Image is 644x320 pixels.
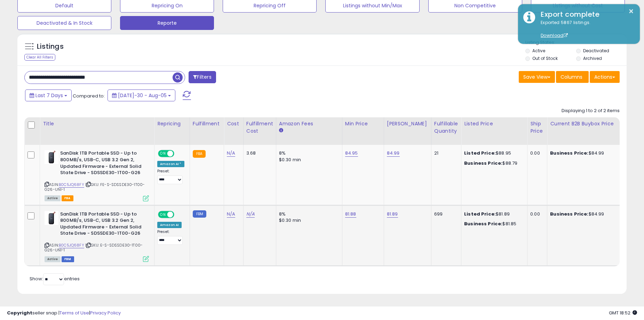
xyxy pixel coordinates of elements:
[227,150,235,157] a: N/A
[464,160,522,166] div: $88.79
[530,211,542,217] div: 0.00
[7,310,121,317] div: seller snap | |
[62,256,74,262] span: FBM
[279,120,339,127] div: Amazon Fees
[24,54,55,61] div: Clear All Filters
[159,211,167,217] span: ON
[345,150,358,157] a: 84.95
[59,242,84,248] a: B0C5JQ68FY
[550,150,618,156] div: $84.99
[550,211,618,217] div: $84.99
[345,211,356,218] a: 81.88
[550,150,588,156] b: Business Price:
[387,150,400,157] a: 84.99
[59,182,84,188] a: B0C5JQ68FY
[434,120,458,135] div: Fulfillable Quantity
[157,161,184,167] div: Amazon AI *
[387,211,398,218] a: 81.89
[59,310,89,316] a: Terms of Use
[387,120,428,127] div: [PERSON_NAME]
[279,127,283,134] small: Amazon Fees.
[535,9,635,19] div: Export complete
[550,120,621,127] div: Current B2B Buybox Price
[37,42,64,52] h5: Listings
[532,55,558,61] label: Out of Stock
[519,71,555,83] button: Save View
[583,55,602,61] label: Archived
[556,71,589,83] button: Columns
[173,211,184,217] span: OFF
[464,120,524,127] div: Listed Price
[159,151,167,157] span: ON
[90,310,121,316] a: Privacy Policy
[628,7,634,16] button: ×
[157,120,187,127] div: Repricing
[45,242,143,253] span: | SKU: E-S-SDSSDE30-1T00-G26-UNI-1
[464,150,522,156] div: $88.95
[17,16,111,30] button: Deactivated & In Stock
[535,19,635,39] div: Exported 5867 listings.
[157,169,184,185] div: Preset:
[227,211,235,218] a: N/A
[157,222,182,228] div: Amazon AI
[246,150,271,156] div: 3.68
[550,211,588,217] b: Business Price:
[609,310,637,316] span: 2025-08-13 18:52 GMT
[25,89,72,101] button: Last 7 Days
[279,157,337,163] div: $0.30 min
[590,71,620,83] button: Actions
[45,211,149,261] div: ASIN:
[530,150,542,156] div: 0.00
[60,211,145,239] b: SanDisk 1TB Portable SSD - Up to 800MB/s, USB-C, USB 3.2 Gen 2, Updated Firmware - External Solid...
[45,150,149,200] div: ASIN:
[7,310,32,316] strong: Copyright
[118,92,167,99] span: [DATE]-30 - Aug-05
[120,16,214,30] button: Reporte
[30,275,80,282] span: Show: entries
[45,256,61,262] span: All listings currently available for purchase on Amazon
[43,120,151,127] div: Title
[345,120,381,127] div: Min Price
[62,195,73,201] span: FBA
[193,210,206,218] small: FBM
[189,71,216,83] button: Filters
[434,150,456,156] div: 21
[157,229,184,245] div: Preset:
[279,211,337,217] div: 8%
[464,150,496,156] b: Listed Price:
[464,211,522,217] div: $81.89
[246,120,273,135] div: Fulfillment Cost
[541,32,568,38] a: Download
[562,108,620,114] div: Displaying 1 to 2 of 2 items
[464,220,502,227] b: Business Price:
[464,221,522,227] div: $81.85
[279,217,337,224] div: $0.30 min
[464,211,496,217] b: Listed Price:
[60,150,145,178] b: SanDisk 1TB Portable SSD - Up to 800MB/s, USB-C, USB 3.2 Gen 2, Updated Firmware - External Solid...
[45,150,58,164] img: 41-T4nAAufL._SL40_.jpg
[279,150,337,156] div: 8%
[193,120,221,127] div: Fulfillment
[73,93,105,99] span: Compared to:
[45,211,58,225] img: 41-T4nAAufL._SL40_.jpg
[45,182,145,192] span: | SKU: FE-S-SDSSDE30-1T00-G26-UNI-1
[193,150,206,158] small: FBA
[45,195,61,201] span: All listings currently available for purchase on Amazon
[108,89,175,101] button: [DATE]-30 - Aug-05
[246,211,255,218] a: N/A
[532,48,545,54] label: Active
[227,120,240,127] div: Cost
[560,73,582,80] span: Columns
[464,160,502,166] b: Business Price:
[530,120,544,135] div: Ship Price
[434,211,456,217] div: 699
[173,151,184,157] span: OFF
[583,48,609,54] label: Deactivated
[35,92,63,99] span: Last 7 Days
